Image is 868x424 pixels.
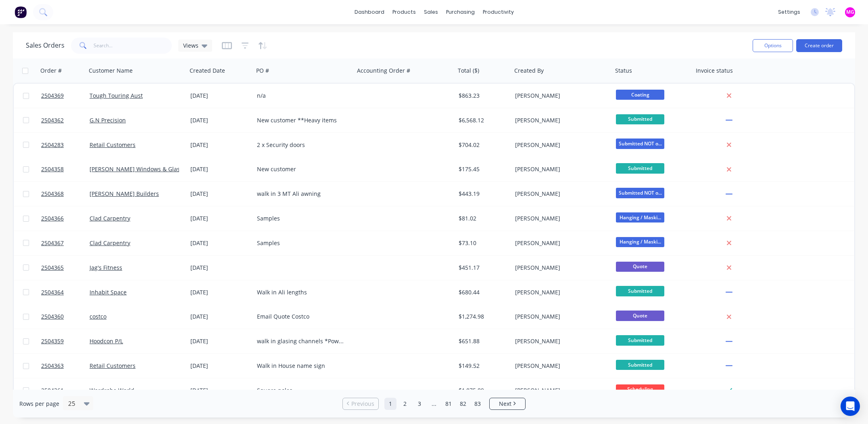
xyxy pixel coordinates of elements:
[515,190,605,198] div: [PERSON_NAME]
[15,6,27,18] img: Factory
[190,313,250,321] div: [DATE]
[616,335,664,345] span: Submitted
[90,92,143,99] a: Tough Touring Aust
[457,398,469,410] a: Page 82
[257,141,346,149] div: 2 x Security doors
[41,165,64,173] span: 2504358
[190,337,250,345] div: [DATE]
[90,264,122,271] a: Jag's Fitness
[388,6,420,18] div: products
[841,397,860,416] div: Open Intercom Messenger
[183,41,198,50] span: Views
[41,264,64,272] span: 2504365
[413,398,426,410] a: Page 3
[515,239,605,247] div: [PERSON_NAME]
[90,165,183,173] a: [PERSON_NAME] Windows & Glass
[472,398,484,410] a: Page 83
[616,90,664,100] span: Coating
[256,67,269,75] div: PO #
[479,6,518,18] div: productivity
[515,337,605,345] div: [PERSON_NAME]
[459,190,506,198] div: $443.19
[515,116,605,124] div: [PERSON_NAME]
[616,311,664,321] span: Quote
[90,239,130,247] a: Clad Carpentry
[190,116,250,124] div: [DATE]
[90,313,106,320] a: costco
[615,67,632,75] div: Status
[41,92,64,100] span: 2504369
[190,165,250,173] div: [DATE]
[257,362,346,370] div: Walk in House name sign
[515,313,605,321] div: [PERSON_NAME]
[190,141,250,149] div: [DATE]
[190,92,250,100] div: [DATE]
[357,67,410,75] div: Accounting Order #
[616,262,664,272] span: Quote
[90,362,136,369] a: Retail Customers
[774,6,804,18] div: settings
[257,214,346,222] div: Samples
[339,398,529,410] ul: Pagination
[257,116,346,124] div: New customer **Heavy items
[94,38,172,54] input: Search...
[442,6,479,18] div: purchasing
[257,92,346,100] div: n/a
[41,337,64,345] span: 2504359
[90,337,123,345] a: Hoodcon P/L
[514,67,544,75] div: Created By
[41,214,64,222] span: 2504366
[616,212,664,222] span: Hanging / Maski...
[190,264,250,272] div: [DATE]
[499,400,511,408] span: Next
[351,400,374,408] span: Previous
[515,386,605,395] div: [PERSON_NAME]
[41,133,90,157] a: 2504283
[190,386,250,395] div: [DATE]
[190,67,225,75] div: Created Date
[616,360,664,370] span: Submitted
[190,362,250,370] div: [DATE]
[616,114,664,124] span: Submitted
[459,264,506,272] div: $451.17
[90,386,134,394] a: Wardrobe World
[89,67,133,75] div: Customer Name
[41,313,64,321] span: 2504360
[190,190,250,198] div: [DATE]
[458,67,479,75] div: Total ($)
[40,67,62,75] div: Order #
[796,39,842,52] button: Create order
[26,42,65,49] h1: Sales Orders
[515,165,605,173] div: [PERSON_NAME]
[41,354,90,378] a: 2504363
[190,214,250,222] div: [DATE]
[41,386,64,395] span: 2504361
[41,256,90,280] a: 2504365
[257,288,346,296] div: Walk in Ali lengths
[459,239,506,247] div: $73.10
[515,288,605,296] div: [PERSON_NAME]
[351,6,388,18] a: dashboard
[90,190,159,197] a: [PERSON_NAME] Builders
[459,362,506,370] div: $149.52
[19,400,59,408] span: Rows per page
[428,398,440,410] a: Jump forward
[459,337,506,345] div: $651.88
[442,398,455,410] a: Page 81
[616,237,664,247] span: Hanging / Maski...
[459,214,506,222] div: $81.02
[257,337,346,345] div: walk in glasing channels *Powder on order
[515,264,605,272] div: [PERSON_NAME]
[459,141,506,149] div: $704.02
[41,231,90,255] a: 2504367
[515,141,605,149] div: [PERSON_NAME]
[41,182,90,206] a: 2504368
[41,329,90,353] a: 2504359
[190,239,250,247] div: [DATE]
[257,239,346,247] div: Samples
[41,288,64,296] span: 2504364
[41,157,90,181] a: 2504358
[41,239,64,247] span: 2504367
[515,362,605,370] div: [PERSON_NAME]
[846,8,854,16] span: MG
